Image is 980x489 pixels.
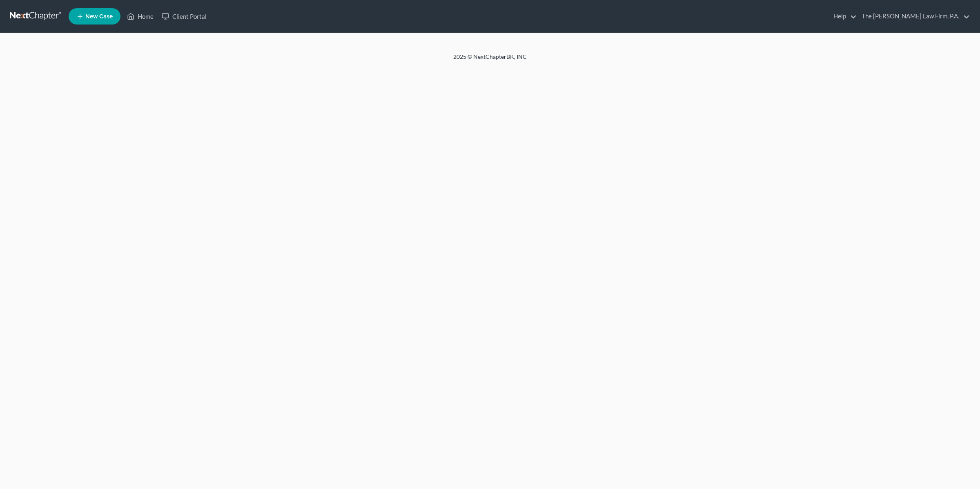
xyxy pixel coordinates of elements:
a: The [PERSON_NAME] Law Firm, P.A. [857,9,970,24]
a: Client Portal [158,9,211,24]
a: Home [123,9,158,24]
a: Help [829,9,857,24]
div: 2025 © NextChapterBK, INC [257,53,723,67]
new-legal-case-button: New Case [69,8,120,25]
